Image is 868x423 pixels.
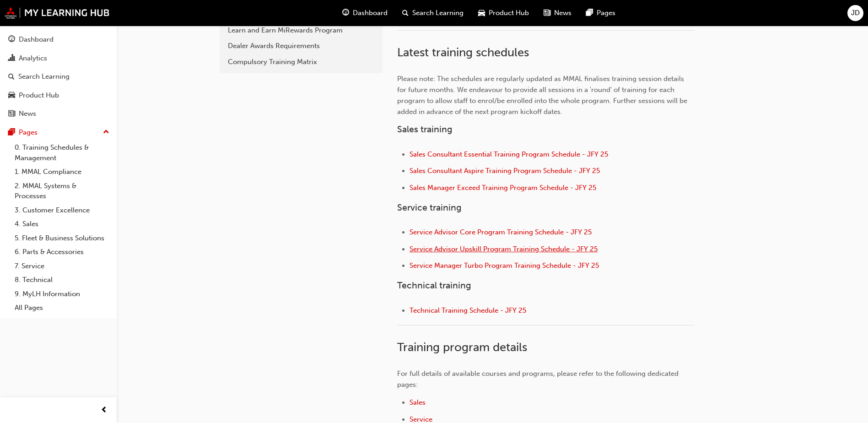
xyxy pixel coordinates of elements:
[18,71,70,82] div: Search Learning
[5,7,110,19] img: mmal
[478,7,485,19] span: car-icon
[223,38,379,54] a: Dealer Awards Requirements
[228,41,374,51] div: Dealer Awards Requirements
[11,203,113,217] a: 3. Customer Excellence
[397,45,529,60] span: Latest training schedules
[410,398,426,407] a: Sales
[8,92,15,100] span: car-icon
[397,340,527,354] span: Training program details
[410,306,526,315] a: Technical Training Schedule - JFY 25
[19,34,54,45] div: Dashboard
[11,259,113,273] a: 7. Service
[397,202,462,213] span: Service training
[410,150,608,158] a: Sales Consultant Essential Training Program Schedule - JFY 25
[554,8,571,18] span: News
[8,36,15,44] span: guage-icon
[19,127,38,138] div: Pages
[353,8,388,18] span: Dashboard
[8,54,15,63] span: chart-icon
[397,124,453,135] span: Sales training
[4,105,113,122] a: News
[4,50,113,67] a: Analytics
[597,8,615,18] span: Pages
[103,126,109,138] span: up-icon
[4,124,113,141] button: Pages
[223,54,379,70] a: Compulsory Training Matrix
[471,4,536,22] a: car-iconProduct Hub
[412,8,464,18] span: Search Learning
[397,369,680,389] span: For full details of available courses and programs, please refer to the following dedicated pages:
[11,287,113,301] a: 9. MyLH Information
[579,4,623,22] a: pages-iconPages
[4,29,113,124] button: DashboardAnalyticsSearch LearningProduct HubNews
[11,165,113,179] a: 1. MMAL Compliance
[8,73,15,81] span: search-icon
[11,245,113,259] a: 6. Parts & Accessories
[410,261,599,270] a: Service Manager Turbo Program Training Schedule - JFY 25
[11,217,113,231] a: 4. Sales
[8,110,15,118] span: news-icon
[402,7,409,19] span: search-icon
[342,7,349,19] span: guage-icon
[19,53,47,64] div: Analytics
[410,245,598,253] a: Service Advisor Upskill Program Training Schedule - JFY 25
[11,301,113,315] a: All Pages
[851,8,860,18] span: JD
[4,31,113,48] a: Dashboard
[11,273,113,287] a: 8. Technical
[228,25,374,36] div: Learn and Earn MiRewards Program
[11,141,113,165] a: 0. Training Schedules & Management
[410,228,592,236] a: Service Advisor Core Program Training Schedule - JFY 25
[4,87,113,104] a: Product Hub
[395,4,471,22] a: search-iconSearch Learning
[410,167,600,175] a: Sales Consultant Aspire Training Program Schedule - JFY 25
[4,68,113,85] a: Search Learning
[410,184,596,192] a: Sales Manager Exceed Training Program Schedule - JFY 25
[847,5,863,21] button: JD
[397,280,471,291] span: Technical training
[397,75,689,116] span: Please note: The schedules are regularly updated as MMAL finalises training session details for f...
[11,231,113,245] a: 5. Fleet & Business Solutions
[19,90,59,101] div: Product Hub
[8,129,15,137] span: pages-icon
[335,4,395,22] a: guage-iconDashboard
[489,8,529,18] span: Product Hub
[19,108,36,119] div: News
[11,179,113,203] a: 2. MMAL Systems & Processes
[544,7,550,19] span: news-icon
[101,405,108,416] span: prev-icon
[536,4,579,22] a: news-iconNews
[223,22,379,38] a: Learn and Earn MiRewards Program
[586,7,593,19] span: pages-icon
[228,57,374,67] div: Compulsory Training Matrix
